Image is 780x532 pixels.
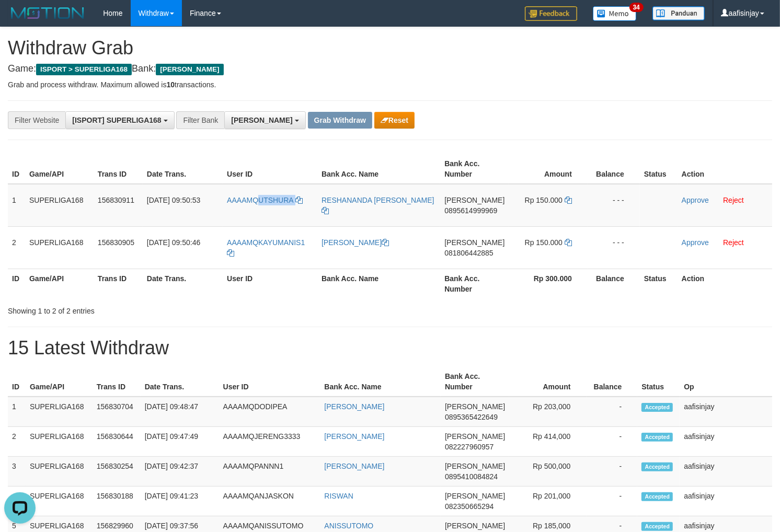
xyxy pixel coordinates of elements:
span: Accepted [641,403,673,412]
span: 156830911 [98,196,134,204]
td: aafisinjay [680,457,772,487]
td: 156830188 [93,487,141,516]
span: 156830905 [98,238,134,247]
td: 1 [8,184,25,227]
th: Balance [587,367,638,397]
span: Copy 082350665294 to clipboard [445,502,494,511]
a: [PERSON_NAME] [324,432,384,441]
th: Bank Acc. Name [317,269,440,298]
a: AAAAMQKAYUMANIS1 [227,238,305,257]
th: Status [637,367,680,397]
td: SUPERLIGA168 [26,397,93,427]
button: [PERSON_NAME] [224,111,305,129]
td: AAAAMQPANNN1 [219,457,320,487]
td: Rp 414,000 [509,427,586,457]
td: SUPERLIGA168 [26,427,93,457]
th: Amount [509,154,588,184]
td: Rp 203,000 [509,397,586,427]
th: Status [640,154,678,184]
span: [PERSON_NAME] [445,492,505,500]
td: [DATE] 09:42:37 [141,457,219,487]
span: Accepted [641,492,673,501]
span: AAAAMQUTSHURA [227,196,293,204]
h4: Game: Bank: [8,64,772,74]
td: 2 [8,226,25,269]
td: 156830644 [93,427,141,457]
span: [PERSON_NAME] [444,196,504,204]
th: Action [678,154,772,184]
img: Button%20Memo.svg [593,6,637,21]
a: AAAAMQUTSHURA [227,196,303,204]
button: Grab Withdraw [308,112,372,129]
td: - [587,487,638,516]
span: [ISPORT] SUPERLIGA168 [72,116,161,124]
button: Open LiveChat chat widget [4,4,36,36]
th: Bank Acc. Name [317,154,440,184]
span: [PERSON_NAME] [231,116,292,124]
td: Rp 500,000 [509,457,586,487]
th: Game/API [25,269,94,298]
div: Filter Bank [176,111,224,129]
th: Date Trans. [143,269,223,298]
span: Rp 150.000 [525,196,563,204]
td: Rp 201,000 [509,487,586,516]
th: Trans ID [94,269,143,298]
td: 156830254 [93,457,141,487]
th: Amount [509,367,586,397]
h1: 15 Latest Withdraw [8,338,772,358]
a: Copy 150000 to clipboard [565,238,572,247]
th: User ID [219,367,320,397]
td: - [587,397,638,427]
img: Feedback.jpg [525,6,577,21]
a: [PERSON_NAME] [324,462,384,470]
a: RISWAN [324,492,353,500]
th: Op [680,367,772,397]
td: - [587,427,638,457]
td: - - - [588,184,640,227]
th: ID [8,269,25,298]
td: aafisinjay [680,397,772,427]
td: 4 [8,487,26,516]
h1: Withdraw Grab [8,38,772,59]
th: Trans ID [94,154,143,184]
td: 1 [8,397,26,427]
span: Copy 082227960957 to clipboard [445,443,494,451]
td: 3 [8,457,26,487]
strong: 10 [166,80,175,89]
td: - [587,457,638,487]
td: [DATE] 09:47:49 [141,427,219,457]
th: Bank Acc. Name [320,367,441,397]
td: [DATE] 09:48:47 [141,397,219,427]
th: Status [640,269,678,298]
th: Date Trans. [143,154,223,184]
th: Game/API [25,154,94,184]
span: [PERSON_NAME] [445,432,505,441]
a: [PERSON_NAME] [324,402,384,411]
span: [DATE] 09:50:53 [147,196,200,204]
a: ANISSUTOMO [324,522,373,530]
span: Accepted [641,433,673,442]
a: [PERSON_NAME] [322,238,389,247]
td: AAAAMQANJASKON [219,487,320,516]
img: MOTION_logo.png [8,5,87,21]
th: User ID [223,154,317,184]
span: [PERSON_NAME] [445,522,505,530]
span: Accepted [641,522,673,531]
p: Grab and process withdraw. Maximum allowed is transactions. [8,79,772,90]
td: AAAAMQJERENG3333 [219,427,320,457]
td: SUPERLIGA168 [26,487,93,516]
td: 156830704 [93,397,141,427]
span: Rp 150.000 [525,238,563,247]
td: - - - [588,226,640,269]
th: Balance [588,154,640,184]
th: Bank Acc. Number [440,154,509,184]
td: AAAAMQDODIPEA [219,397,320,427]
span: Copy 0895614999969 to clipboard [444,206,497,215]
th: User ID [223,269,317,298]
th: Bank Acc. Number [441,367,509,397]
span: [PERSON_NAME] [445,402,505,411]
td: SUPERLIGA168 [26,457,93,487]
a: RESHANANDA [PERSON_NAME] [322,196,434,215]
th: Balance [588,269,640,298]
div: Filter Website [8,111,65,129]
